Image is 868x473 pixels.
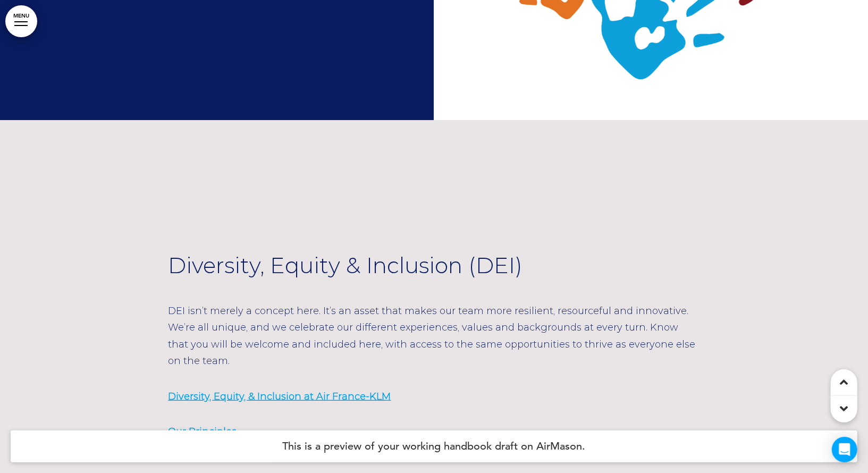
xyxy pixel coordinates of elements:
a: Our Principles [168,424,700,441]
h4: This is a preview of your working handbook draft on AirMason. [11,430,857,462]
div: Open Intercom Messenger [832,437,857,462]
a: MENU [5,5,37,37]
strong: Diversity, Equity, & Inclusion at Air France-KLM [168,391,391,402]
a: Diversity, Equity, & Inclusion at Air France-KLM [168,388,700,406]
span: DEI isn’t merely a concept here. It’s an asset that makes our team more resilient, resourceful an... [168,303,700,370]
strong: Our Principles [168,426,237,437]
h2: Diversity, Equity & Inclusion (DEI) [168,255,700,276]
